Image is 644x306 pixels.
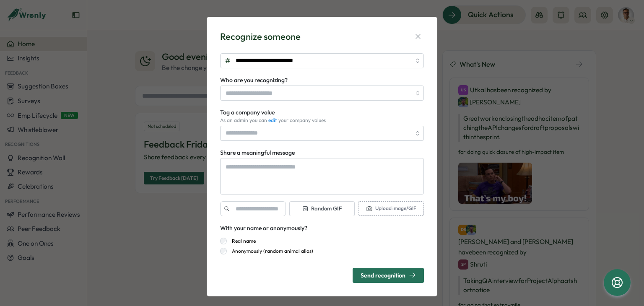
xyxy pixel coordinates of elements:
button: Send recognition [353,268,424,283]
div: Recognize someone [220,30,301,43]
label: Who are you recognizing? [220,76,288,85]
div: As an admin you can your company values [220,117,424,123]
div: Send recognition [361,272,416,279]
label: Real name [227,238,256,244]
a: edit [268,117,277,123]
span: Random GIF [302,205,342,213]
label: Tag a company value [220,108,275,117]
label: Share a meaningful message [220,148,295,158]
label: Anonymously (random animal alias) [227,248,313,254]
button: Random GIF [289,201,355,216]
div: With your name or anonymously? [220,224,307,233]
